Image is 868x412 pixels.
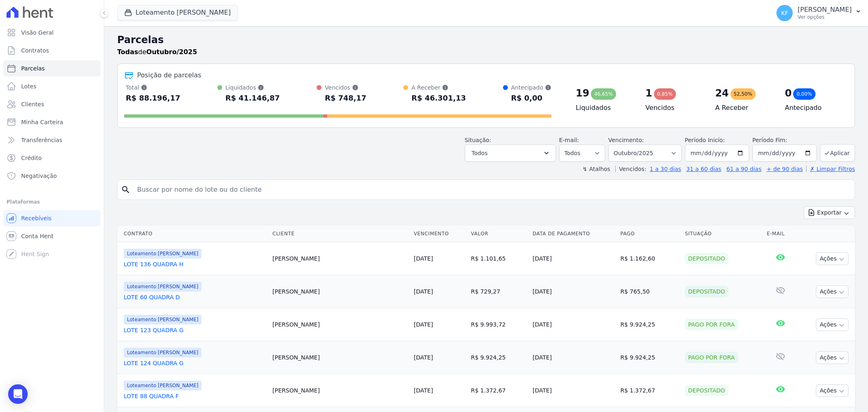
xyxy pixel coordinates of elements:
[21,46,49,55] span: Contratos
[686,166,721,172] a: 31 a 60 dias
[816,252,848,265] button: Ações
[468,374,529,407] td: R$ 1.372,67
[117,48,138,56] strong: Todas
[269,308,411,341] td: [PERSON_NAME]
[411,226,468,242] th: Vencimento
[576,87,589,100] div: 19
[591,88,616,100] div: 46,65%
[465,137,491,143] label: Situação:
[816,384,848,397] button: Ações
[21,214,52,222] span: Recebíveis
[124,348,201,357] span: Loteamento [PERSON_NAME]
[793,88,815,100] div: 0,00%
[3,210,101,226] a: Recebíveis
[124,249,201,259] span: Loteamento [PERSON_NAME]
[414,288,433,295] a: [DATE]
[617,275,682,308] td: R$ 765,50
[121,185,131,195] i: search
[529,226,617,242] th: Data de Pagamento
[269,341,411,374] td: [PERSON_NAME]
[414,387,433,394] a: [DATE]
[124,282,201,291] span: Loteamento [PERSON_NAME]
[3,132,101,148] a: Transferências
[529,341,617,374] td: [DATE]
[124,293,266,301] a: LOTE 60 QUADRA D
[21,118,63,126] span: Minha Carteira
[225,92,280,105] div: R$ 41.146,87
[617,242,682,275] td: R$ 1.162,60
[468,308,529,341] td: R$ 9.993,72
[798,6,852,14] p: [PERSON_NAME]
[414,354,433,361] a: [DATE]
[225,83,280,92] div: Liquidados
[468,226,529,242] th: Valor
[124,315,201,324] span: Loteamento [PERSON_NAME]
[645,103,702,113] h4: Vencidos
[804,206,855,219] button: Exportar
[137,70,201,80] div: Posição de parcelas
[682,226,763,242] th: Situação
[715,103,772,113] h4: A Receber
[650,166,681,172] a: 1 a 30 dias
[529,242,617,275] td: [DATE]
[117,5,238,20] button: Loteamento [PERSON_NAME]
[269,242,411,275] td: [PERSON_NAME]
[617,308,682,341] td: R$ 9.924,25
[511,83,551,92] div: Antecipado
[767,166,803,172] a: + de 90 dias
[3,114,101,130] a: Minha Carteira
[132,182,851,198] input: Buscar por nome do lote ou do cliente
[3,96,101,112] a: Clientes
[559,137,579,143] label: E-mail:
[608,137,644,143] label: Vencimento:
[21,172,57,180] span: Negativação
[3,60,101,77] a: Parcelas
[820,144,855,162] button: Aplicar
[124,392,266,400] a: LOTE 88 QUADRA F
[752,136,817,145] label: Período Fim:
[411,92,466,105] div: R$ 46.301,13
[726,166,761,172] a: 61 a 90 dias
[269,226,411,242] th: Cliente
[117,47,197,57] p: de
[806,166,855,172] a: ✗ Limpar Filtros
[124,326,266,334] a: LOTE 123 QUADRA G
[468,275,529,308] td: R$ 729,27
[126,83,180,92] div: Total
[763,226,797,242] th: E-mail
[126,92,180,105] div: R$ 88.196,17
[468,242,529,275] td: R$ 1.101,65
[465,145,556,162] button: Todos
[124,260,266,268] a: LOTE 136 QUADRA H
[21,82,37,90] span: Lotes
[770,2,868,24] button: KF [PERSON_NAME] Ver opções
[685,385,728,396] div: Depositado
[468,341,529,374] td: R$ 9.924,25
[785,87,792,100] div: 0
[615,166,646,172] label: Vencidos:
[582,166,610,172] label: ↯ Atalhos
[654,88,676,100] div: 0,85%
[685,137,725,143] label: Período Inicío:
[685,286,728,297] div: Depositado
[3,24,101,41] a: Visão Geral
[785,103,842,113] h4: Antecipado
[3,228,101,244] a: Conta Hent
[269,275,411,308] td: [PERSON_NAME]
[715,87,728,100] div: 24
[3,168,101,184] a: Negativação
[529,275,617,308] td: [DATE]
[21,154,42,162] span: Crédito
[21,100,44,108] span: Clientes
[21,232,53,240] span: Conta Hent
[7,197,97,207] div: Plataformas
[685,319,738,330] div: Pago por fora
[325,83,366,92] div: Vencidos
[685,352,738,363] div: Pago por fora
[124,381,201,390] span: Loteamento [PERSON_NAME]
[146,48,197,56] strong: Outubro/2025
[529,308,617,341] td: [DATE]
[798,14,852,20] p: Ver opções
[645,87,652,100] div: 1
[816,318,848,331] button: Ações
